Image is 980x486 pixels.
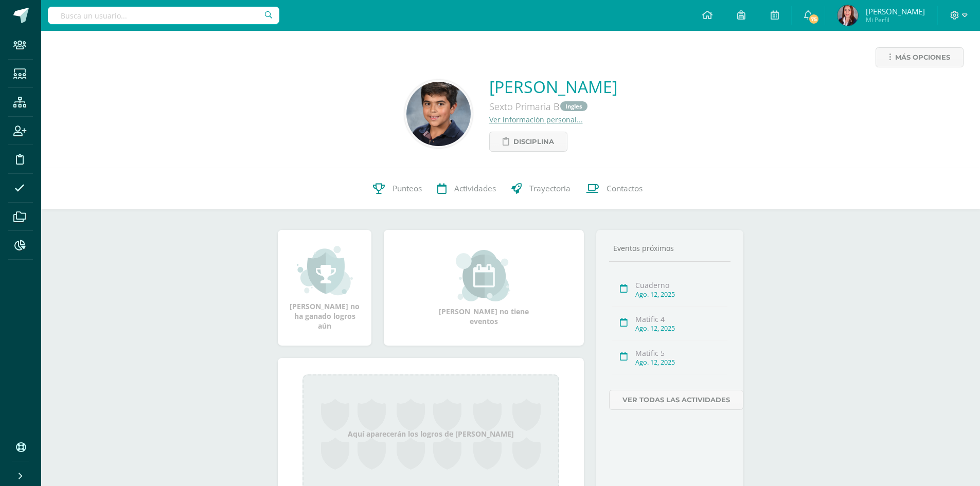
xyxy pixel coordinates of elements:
input: Busca un usuario... [48,7,279,24]
span: Punteos [393,184,422,194]
a: Punteos [365,168,430,209]
a: Trayectoria [504,168,578,209]
div: [PERSON_NAME] no tiene eventos [433,250,536,326]
a: Actividades [430,168,504,209]
a: [PERSON_NAME] [489,76,617,98]
div: Matific 4 [635,314,727,324]
span: Actividades [454,184,496,194]
span: Más opciones [895,48,950,67]
div: Cuaderno [635,280,727,290]
a: Contactos [578,168,650,209]
span: Mi Perfil [866,15,925,24]
a: Ingles [560,101,587,111]
span: 75 [808,13,819,25]
span: Trayectoria [529,184,571,194]
img: f519f5c71b4249acbc874d735f4f43e2.png [838,5,858,26]
img: c60ca78152bdbd4b3ed2ee5b196249e7.png [406,82,471,146]
a: Ver todas las actividades [609,390,743,410]
div: Matific 5 [635,348,727,358]
div: Sexto Primaria B [489,98,617,115]
div: [PERSON_NAME] no ha ganado logros aún [288,245,361,331]
a: Más opciones [876,47,964,67]
span: Disciplina [513,132,554,151]
img: achievement_small.png [297,245,353,296]
a: Disciplina [489,132,567,152]
span: Contactos [607,184,643,194]
img: event_small.png [456,250,512,301]
div: Ago. 12, 2025 [635,324,727,333]
div: Ago. 12, 2025 [635,358,727,367]
div: Ago. 12, 2025 [635,290,727,299]
span: [PERSON_NAME] [866,6,925,16]
a: Ver información personal... [489,115,583,124]
div: Eventos próximos [609,243,730,253]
